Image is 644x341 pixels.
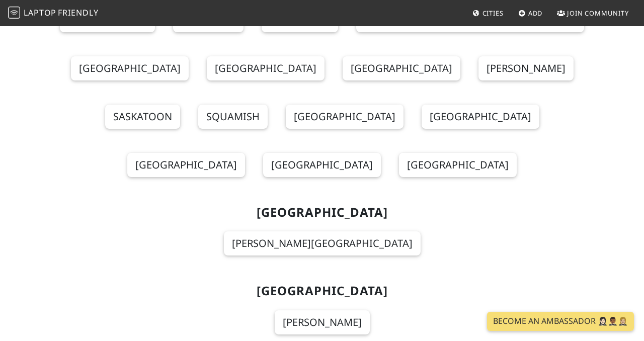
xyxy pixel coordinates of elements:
[8,7,20,19] img: LaptopFriendly
[71,56,189,80] a: [GEOGRAPHIC_DATA]
[263,153,381,177] a: [GEOGRAPHIC_DATA]
[478,56,574,80] a: [PERSON_NAME]
[567,9,629,18] span: Join Community
[528,9,543,18] span: Add
[422,105,539,129] a: [GEOGRAPHIC_DATA]
[286,105,404,129] a: [GEOGRAPHIC_DATA]
[553,4,633,22] a: Join Community
[399,153,517,177] a: [GEOGRAPHIC_DATA]
[41,205,603,220] h2: [GEOGRAPHIC_DATA]
[514,4,547,22] a: Add
[127,153,245,177] a: [GEOGRAPHIC_DATA]
[41,284,603,298] h2: [GEOGRAPHIC_DATA]
[58,7,98,18] span: Friendly
[8,5,99,22] a: LaptopFriendly LaptopFriendly
[482,9,504,18] span: Cities
[198,105,268,129] a: Squamish
[207,56,325,80] a: [GEOGRAPHIC_DATA]
[24,7,56,18] span: Laptop
[343,56,460,80] a: [GEOGRAPHIC_DATA]
[224,231,421,255] a: [PERSON_NAME][GEOGRAPHIC_DATA]
[468,4,508,22] a: Cities
[275,310,370,334] a: [PERSON_NAME]
[105,105,180,129] a: Saskatoon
